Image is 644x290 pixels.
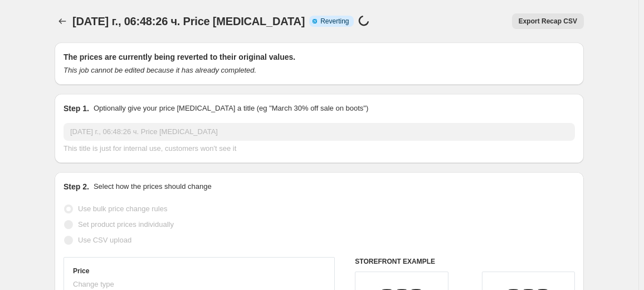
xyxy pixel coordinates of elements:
[94,103,368,114] p: Optionally give your price [MEDICAL_DATA] a title (eg "March 30% off sale on boots")
[64,123,575,141] input: 30% off holiday sale
[320,17,349,26] span: Reverting
[64,103,89,114] h2: Step 1.
[94,181,212,192] p: Select how the prices should change
[55,13,70,29] button: Price change jobs
[72,15,305,27] span: [DATE] г., 06:48:26 ч. Price [MEDICAL_DATA]
[64,66,256,74] i: This job cannot be edited because it has already completed.
[512,13,584,29] button: Export Recap CSV
[64,144,236,153] span: This title is just for internal use, customers won't see it
[64,181,89,192] h2: Step 2.
[73,280,114,288] span: Change type
[73,267,89,275] h3: Price
[64,51,575,63] h2: The prices are currently being reverted to their original values.
[78,236,131,244] span: Use CSV upload
[78,220,174,229] span: Set product prices individually
[519,17,577,26] span: Export Recap CSV
[355,257,575,266] h6: STOREFRONT EXAMPLE
[78,205,167,213] span: Use bulk price change rules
